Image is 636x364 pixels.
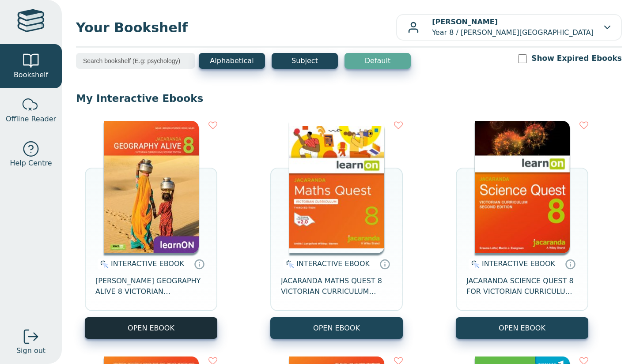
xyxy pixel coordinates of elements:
a: Interactive eBooks are accessed online via the publisher’s portal. They contain interactive resou... [194,259,204,269]
img: 5407fe0c-7f91-e911-a97e-0272d098c78b.jpg [104,121,199,253]
span: Offline Reader [6,114,56,124]
span: Your Bookshelf [76,18,396,38]
span: INTERACTIVE EBOOK [111,259,184,268]
span: Help Centre [10,158,52,169]
img: interactive.svg [283,259,294,270]
button: Alphabetical [199,53,265,69]
span: [PERSON_NAME] GEOGRAPHY ALIVE 8 VICTORIAN CURRICULUM LEARNON EBOOK 2E [95,276,207,297]
img: interactive.svg [469,259,480,270]
button: OPEN EBOOK [456,317,588,339]
img: fffb2005-5288-ea11-a992-0272d098c78b.png [475,121,570,253]
span: Bookshelf [14,70,48,80]
button: OPEN EBOOK [85,317,217,339]
a: Interactive eBooks are accessed online via the publisher’s portal. They contain interactive resou... [565,259,575,269]
p: Year 8 / [PERSON_NAME][GEOGRAPHIC_DATA] [432,17,594,38]
img: interactive.svg [98,259,109,270]
img: c004558a-e884-43ec-b87a-da9408141e80.jpg [289,121,384,253]
a: Interactive eBooks are accessed online via the publisher’s portal. They contain interactive resou... [379,259,390,269]
span: INTERACTIVE EBOOK [296,259,370,268]
button: Default [344,53,411,69]
p: My Interactive Ebooks [76,92,622,105]
input: Search bookshelf (E.g: psychology) [76,53,195,69]
button: OPEN EBOOK [270,317,403,339]
button: [PERSON_NAME]Year 8 / [PERSON_NAME][GEOGRAPHIC_DATA] [396,14,622,41]
span: INTERACTIVE EBOOK [482,259,555,268]
button: Subject [272,53,338,69]
span: JACARANDA MATHS QUEST 8 VICTORIAN CURRICULUM LEARNON EBOOK 3E [281,276,392,297]
span: Sign out [16,345,45,356]
label: Show Expired Ebooks [531,53,622,64]
b: [PERSON_NAME] [432,18,498,26]
span: JACARANDA SCIENCE QUEST 8 FOR VICTORIAN CURRICULUM LEARNON 2E EBOOK [466,276,578,297]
